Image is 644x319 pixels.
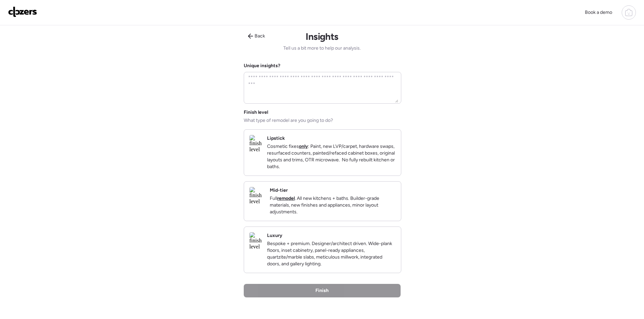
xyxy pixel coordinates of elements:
[244,63,280,69] label: Unique insights?
[267,143,396,170] p: Cosmetic fixes : Paint, new LVP/carpet, hardware swaps, resurfaced counters, painted/refaced cabi...
[315,287,329,294] span: Finish
[244,109,268,116] span: Finish level
[267,240,396,267] p: Bespoke + premium. Designer/architect driven. Wide-plank floors, inset cabinetry, panel-ready app...
[585,9,612,15] span: Book a demo
[249,232,262,250] img: finish level
[267,232,282,239] h2: Luxury
[306,31,338,42] h1: Insights
[8,6,37,17] img: Logo
[299,143,308,149] strong: only
[249,135,262,153] img: finish level
[270,195,396,215] p: Full . All new kitchens + baths. Builder-grade materials, new finishes and appliances, minor layo...
[267,135,285,142] h2: Lipstick
[283,45,361,52] span: Tell us a bit more to help our analysis.
[277,195,295,201] strong: remodel
[270,187,288,194] h2: Mid-tier
[244,117,333,124] span: What type of remodel are you going to do?
[249,187,264,205] img: finish level
[255,33,265,39] span: Back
